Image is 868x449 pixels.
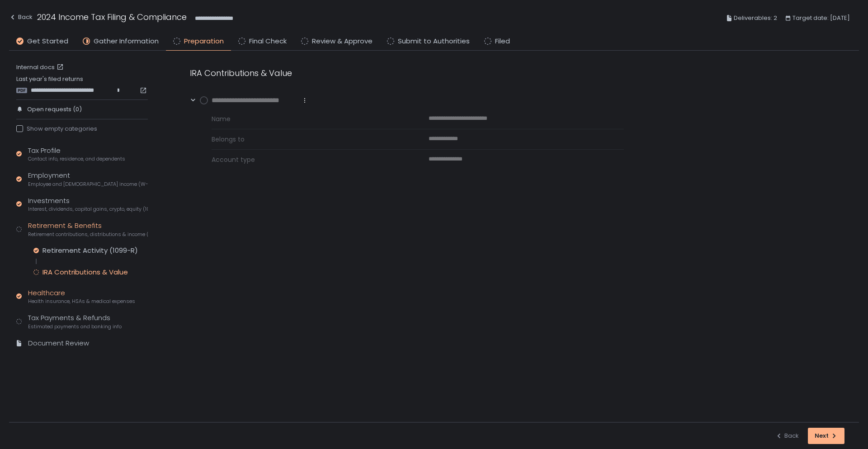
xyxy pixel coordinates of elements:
div: Next [815,432,838,440]
span: Health insurance, HSAs & medical expenses [28,298,135,305]
div: Back [9,12,33,23]
div: Last year's filed returns [16,75,148,94]
span: Review & Approve [312,36,373,47]
button: Back [9,11,33,26]
span: Gather Information [94,36,159,47]
div: Tax Profile [28,146,125,163]
span: Contact info, residence, and dependents [28,156,125,162]
span: Account type [212,155,407,164]
span: Name [212,114,407,123]
span: Retirement contributions, distributions & income (1099-R, 5498) [28,231,148,238]
h1: 2024 Income Tax Filing & Compliance [37,11,187,23]
div: Document Review [28,338,89,349]
span: Get Started [27,36,68,47]
div: Back [775,432,799,440]
div: Retirement Activity (1099-R) [42,246,138,255]
a: Internal docs [16,63,66,71]
span: Target date: [DATE] [793,13,850,24]
div: IRA Contributions & Value [42,268,128,277]
span: Final Check [249,36,287,47]
div: Investments [28,196,148,213]
span: Open requests (0) [27,105,82,113]
div: Retirement & Benefits [28,221,148,238]
div: Employment [28,170,148,188]
span: Deliverables: 2 [734,13,777,24]
div: Healthcare [28,288,135,305]
span: Submit to Authorities [398,36,470,47]
span: Interest, dividends, capital gains, crypto, equity (1099s, K-1s) [28,206,148,213]
button: Back [775,428,799,444]
span: Estimated payments and banking info [28,323,122,330]
span: Employee and [DEMOGRAPHIC_DATA] income (W-2s) [28,181,148,188]
button: Next [808,428,844,444]
span: Belongs to [212,135,407,144]
span: Filed [495,36,510,47]
div: Tax Payments & Refunds [28,313,122,330]
span: Preparation [184,36,224,47]
div: IRA Contributions & Value [190,67,624,79]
